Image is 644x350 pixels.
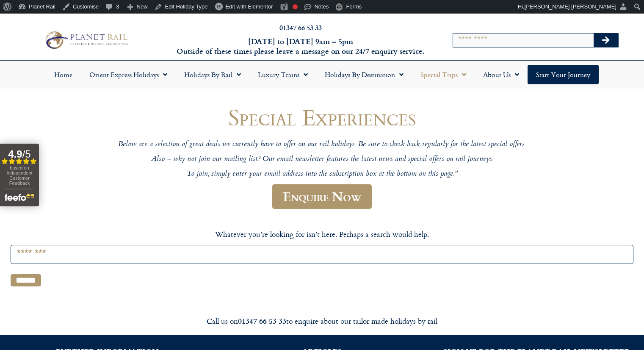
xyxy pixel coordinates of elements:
a: About Us [475,65,528,84]
p: Whatever you’re looking for isn’t here. Perhaps a search would help. [11,229,633,240]
h6: [DATE] to [DATE] 9am – 5pm Outside of these times please leave a message on our 24/7 enquiry serv... [174,36,427,56]
a: Orient Express Holidays [81,65,176,84]
button: Search [594,33,618,47]
p: Below are a selection of great deals we currently have to offer on our rail holidays. Be sure to ... [68,140,576,150]
p: To join, simply enter your email address into the subscription box at the bottom on this page.” [68,169,576,179]
span: Edit with Elementor [225,3,273,10]
strong: 01347 66 53 33 [238,315,286,326]
div: Focus keyphrase not set [293,4,298,9]
p: Also – why not join our mailing list? Our email newsletter features the latest news and special o... [68,155,576,164]
a: Enquire Now [272,184,372,209]
img: Planet Rail Train Holidays Logo [42,29,130,51]
span: [PERSON_NAME] [PERSON_NAME] [525,3,616,10]
a: Holidays by Destination [316,65,412,84]
a: Luxury Trains [249,65,316,84]
nav: Menu [4,65,640,84]
a: 01347 66 53 33 [279,22,322,32]
h1: Special Experiences [68,105,576,130]
a: Start your Journey [528,65,599,84]
div: Call us on to enquire about our tailor made holidays by rail [85,316,559,326]
a: Holidays by Rail [176,65,249,84]
a: Home [46,65,81,84]
a: Special Trips [412,65,475,84]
